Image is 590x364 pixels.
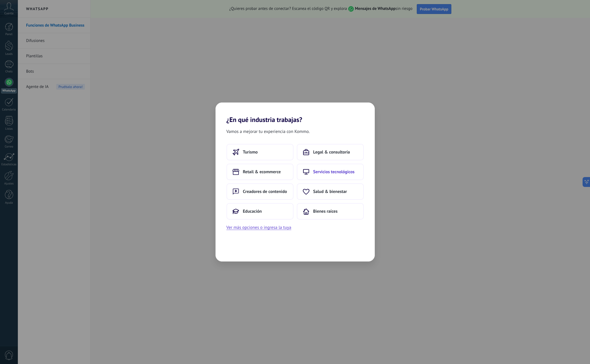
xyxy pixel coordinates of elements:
h2: ¿En qué industria trabajas? [216,103,375,124]
span: Vamos a mejorar tu experiencia con Kommo. [227,128,310,135]
span: Educación [243,209,262,214]
button: Educación [227,203,293,220]
span: Retail & ecommerce [243,169,281,175]
button: Turismo [227,144,293,160]
span: Creadores de contenido [243,189,287,194]
button: Servicios tecnológicos [297,164,364,180]
button: Creadores de contenido [227,183,293,200]
span: Bienes raíces [313,209,338,214]
button: Bienes raíces [297,203,364,220]
span: Salud & bienestar [313,189,347,194]
button: Retail & ecommerce [227,164,293,180]
button: Legal & consultoría [297,144,364,160]
span: Legal & consultoría [313,149,350,155]
span: Servicios tecnológicos [313,169,355,175]
span: Turismo [243,149,258,155]
button: Ver más opciones o ingresa la tuya [227,224,291,231]
button: Salud & bienestar [297,183,364,200]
